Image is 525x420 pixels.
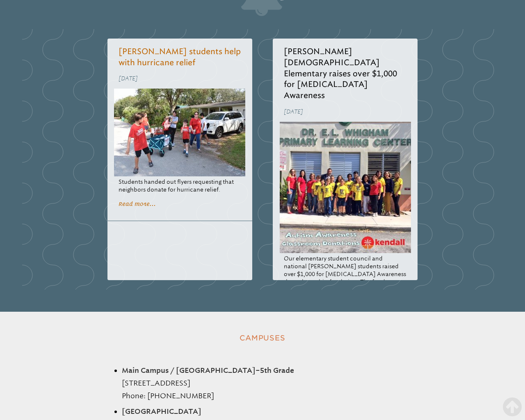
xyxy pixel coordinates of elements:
img: Knight_Ride_4_320_214_85.JPG [114,89,245,176]
img: IMG_5456_320_320_85.JPG [280,122,411,253]
li: [STREET_ADDRESS] Phone: [PHONE_NUMBER] [122,364,420,402]
h3: [PERSON_NAME][DEMOGRAPHIC_DATA] Elementary raises over $1,000 for [MEDICAL_DATA] Awareness [284,46,407,101]
p: [DATE] [284,108,407,116]
p: Our elementary student council and national [PERSON_NAME] students raised over $1,000 for [MEDICA... [284,255,407,333]
a: Read more... [119,201,156,207]
a: [PERSON_NAME] students help with hurricane relief [119,47,241,67]
strong: Main Campus / [GEOGRAPHIC_DATA]–5th Grade [122,367,294,374]
p: Students handed out flyers requesting that neighbors donate for hurricane relief. [119,178,242,194]
h2: Campuses [94,331,431,345]
p: [DATE] [119,75,242,82]
strong: [GEOGRAPHIC_DATA] [122,408,201,415]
